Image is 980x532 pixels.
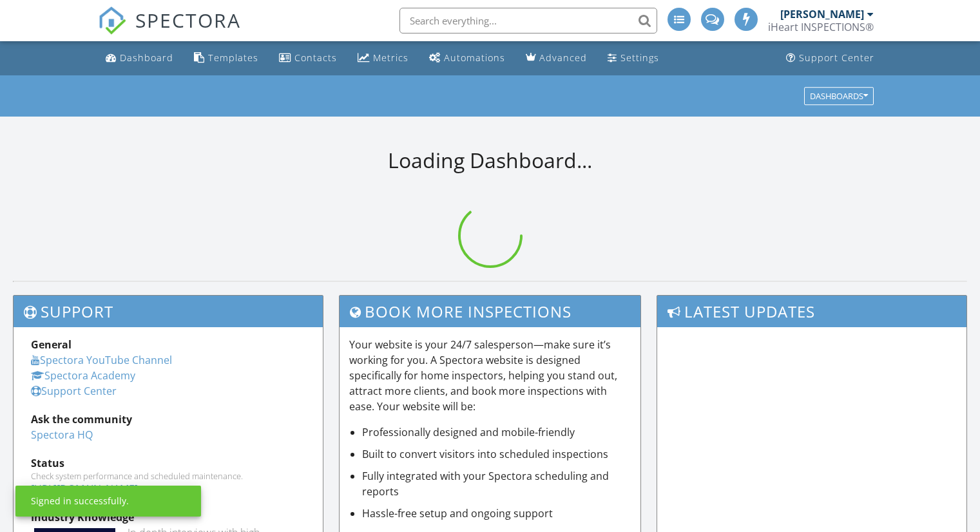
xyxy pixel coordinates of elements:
div: Metrics [373,52,408,64]
li: Hassle-free setup and ongoing support [362,506,631,521]
div: Templates [208,52,258,64]
li: Professionally designed and mobile-friendly [362,424,631,440]
div: Dashboards [810,91,868,100]
div: Settings [620,52,659,64]
div: Advanced [539,52,587,64]
a: Spectora Academy [31,368,135,383]
h3: Support [14,296,323,327]
div: Status [31,455,305,471]
li: Built to convert visitors into scheduled inspections [362,446,631,462]
div: Automations [444,52,505,64]
div: iHeart INSPECTIONS® [768,21,874,33]
div: [PERSON_NAME] [780,8,864,21]
a: Support Center [781,46,879,70]
div: Signed in successfully. [31,495,129,508]
a: Spectora HQ [31,428,93,442]
a: Support Center [31,384,117,398]
li: Fully integrated with your Spectora scheduling and reports [362,468,631,499]
a: Spectora YouTube Channel [31,353,172,367]
a: Templates [189,46,264,70]
input: Search everything... [399,8,657,33]
div: Check system performance and scheduled maintenance. [31,471,305,481]
div: Ask the community [31,412,305,427]
h3: Latest Updates [657,296,966,327]
button: Dashboards [804,87,874,105]
a: [URL][DOMAIN_NAME] [31,482,138,496]
strong: General [31,337,72,352]
div: Industry Knowledge [31,509,305,525]
a: Contacts [274,46,342,70]
a: Advanced [521,46,592,70]
a: Automations (Basic) [424,46,510,70]
div: Dashboard [120,52,173,64]
span: SPECTORA [135,6,241,33]
a: Settings [602,46,664,70]
a: Metrics [352,46,414,70]
img: The Best Home Inspection Software - Spectora [98,6,126,35]
div: Support Center [799,52,874,64]
a: Dashboard [101,46,178,70]
h3: Book More Inspections [340,296,641,327]
div: Contacts [294,52,337,64]
a: SPECTORA [98,17,241,44]
p: Your website is your 24/7 salesperson—make sure it’s working for you. A Spectora website is desig... [349,337,631,414]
